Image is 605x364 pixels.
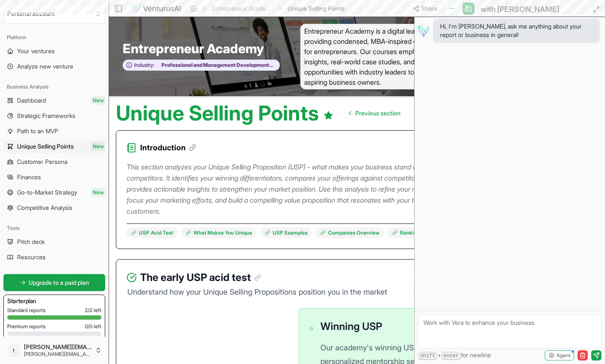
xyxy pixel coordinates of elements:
h1: Unique Selling Points [116,103,334,123]
a: Go to previous page [343,105,407,122]
span: Previous section [355,109,400,118]
kbd: enter [441,352,461,360]
div: Platform [3,31,105,44]
a: Finances [3,170,105,184]
span: Competitive Analysis [17,203,72,212]
span: Strategic Frameworks [17,112,75,120]
span: Go-to-Market Strategy [17,188,77,197]
a: Unique Selling PointsNew [3,140,105,153]
a: Resources [3,250,105,264]
span: Your ventures [17,47,55,55]
span: Customer Persona [17,158,67,166]
p: Understand how your Unique Selling Propositions position you in the market [127,286,461,298]
span: 0 / 0 left [85,323,101,330]
span: Resources [17,253,46,261]
a: Customer Persona [3,155,105,169]
button: t[PERSON_NAME][EMAIL_ADDRESS][PERSON_NAME][DOMAIN_NAME][PERSON_NAME][EMAIL_ADDRESS][PERSON_NAME][... [3,340,105,361]
span: + for newline [418,351,491,360]
a: USP Acid Test [127,227,178,238]
span: 2 / 2 left [85,307,101,314]
span: Path to an MVP [17,127,58,135]
a: Path to an MVP [3,124,105,138]
kbd: shift [418,352,438,360]
span: Analyze new venture [17,62,73,71]
a: Pitch deck [3,235,105,249]
a: Go-to-Market StrategyNew [3,186,105,199]
span: Finances [17,173,41,181]
a: DashboardNew [3,94,105,107]
div: Tools [3,221,105,235]
h3: Winning USP [320,319,450,334]
span: Professional and Management Development Training [155,62,275,69]
button: Agent [545,350,574,361]
div: Business Analysis [3,80,105,94]
span: [PERSON_NAME][EMAIL_ADDRESS][PERSON_NAME][DOMAIN_NAME] [24,343,92,351]
span: Unique Selling Points [17,142,74,151]
span: Hi, I'm [PERSON_NAME], ask me anything about your report or business in general! [440,22,593,39]
a: Go to next page [409,105,463,122]
span: Entrepreneur Academy is a digital learning platform providing condensed, MBA-inspired courses des... [300,24,471,89]
span: Premium reports [7,323,46,330]
a: What Makes You Unique [181,227,257,238]
a: Companies Overview [316,227,384,238]
span: Standard reports [7,307,46,314]
p: This section analyzes your Unique Selling Proposition (USP) - what makes your business stand out ... [127,161,461,217]
a: Upgrade to a paid plan [3,274,105,291]
a: Ranking Analysis [388,227,446,238]
a: USP Examples [260,227,312,238]
span: Pitch deck [17,238,45,246]
h3: Starter plan [7,297,101,305]
span: Upgrade to a paid plan [29,278,89,287]
nav: pagination [343,105,463,122]
a: Analyze new venture [3,60,105,73]
button: Industry:Professional and Management Development Training [123,60,280,71]
span: [PERSON_NAME][EMAIL_ADDRESS][PERSON_NAME][DOMAIN_NAME] [24,351,92,358]
img: Vera [416,24,430,37]
a: Strategic Frameworks [3,109,105,123]
span: New [91,188,105,197]
a: Your ventures [3,44,105,58]
h3: The early USP acid test [140,270,261,285]
a: Competitive Analysis [3,201,105,215]
span: Entrepreneur Academy [123,41,264,56]
span: Agent [556,352,570,359]
span: t [7,344,20,357]
span: New [91,142,105,151]
span: New [91,96,105,105]
span: Dashboard [17,96,46,105]
h3: Introduction [140,142,196,154]
span: Industry: [134,62,155,69]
